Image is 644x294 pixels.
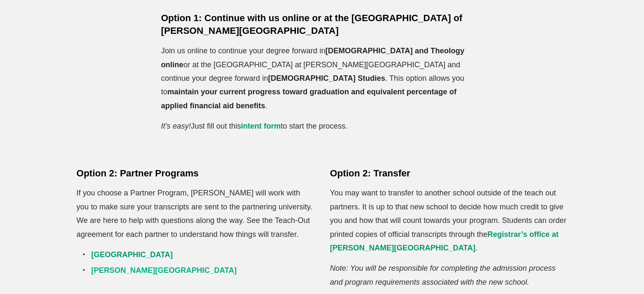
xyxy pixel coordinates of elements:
h5: Option 2: Partner Programs [77,167,314,180]
a: Registrar’s office at [PERSON_NAME][GEOGRAPHIC_DATA] [330,230,558,252]
p: Join us online to continue your degree forward in or at the [GEOGRAPHIC_DATA] at [PERSON_NAME][GE... [161,44,483,113]
strong: [DEMOGRAPHIC_DATA] and Theology online [161,47,464,69]
strong: [DEMOGRAPHIC_DATA] Studies [268,74,385,82]
p: If you choose a Partner Program, [PERSON_NAME] will work with you to make sure your transcripts a... [77,186,314,241]
strong: maintain your current progress toward graduation and equivalent percentage of applied financial a... [161,88,456,110]
em: It’s easy! [161,122,191,130]
p: Just fill out this to start the process. [161,119,483,133]
p: You may want to transfer to another school outside of the teach out partners. It is up to that ne... [330,186,567,255]
h5: Option 2: Transfer [330,167,567,180]
h5: Option 1: Continue with us online or at the [GEOGRAPHIC_DATA] of [PERSON_NAME][GEOGRAPHIC_DATA] [161,12,483,37]
em: Note: You will be responsible for completing the admission process and program requirements assoc... [330,264,556,286]
a: [PERSON_NAME][GEOGRAPHIC_DATA] [91,266,237,275]
a: [GEOGRAPHIC_DATA] [91,250,173,259]
a: intent form [241,122,281,130]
